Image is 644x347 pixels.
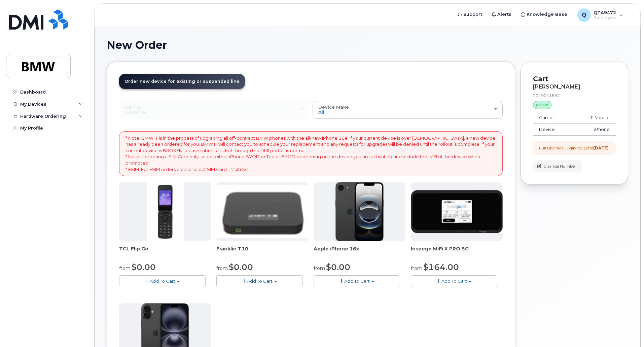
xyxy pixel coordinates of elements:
[216,275,303,287] button: Add To Cart
[572,124,616,136] td: iPhone
[615,318,639,342] iframe: Messenger Launcher
[119,265,131,271] small: from
[533,124,572,136] td: Device
[119,245,211,259] div: TCL Flip Go
[229,262,253,272] span: $0.00
[411,265,422,271] small: from
[126,135,496,172] p: * Note: BMW IT is in the process of upgrading all off-contract BMW phones with the all-new iPhone...
[411,275,497,287] button: Add To Cart
[543,163,576,169] span: Change Number
[411,245,503,259] div: Inseego MiFi X PRO 5G
[533,84,616,90] div: [PERSON_NAME]
[318,109,324,115] span: All
[593,145,609,150] strong: [DATE]
[533,101,551,109] div: active
[314,275,400,287] button: Add To Cart
[107,39,628,51] h1: New Order
[132,262,156,272] span: $0.00
[314,245,405,259] div: Apple iPhone 16e
[216,265,228,271] small: from
[539,145,609,151] div: Full Upgrade Eligibility Date
[533,160,582,172] button: Change Number
[335,182,384,241] img: iphone16e.png
[216,245,308,259] div: Franklin T10
[423,262,459,272] span: $164.00
[533,93,616,98] div: 2019041892
[313,101,503,118] button: Device Make All
[147,182,184,241] img: TCL_FLIP_MODE.jpg
[314,265,325,271] small: from
[318,104,349,110] span: Device Make
[119,275,206,287] button: Add To Cart
[533,112,572,124] td: Carrier
[533,74,616,84] p: Cart
[344,278,370,284] span: Add To Cart
[247,278,273,284] span: Add To Cart
[326,262,350,272] span: $0.00
[124,79,240,84] span: Order new device for existing or suspended line
[572,112,616,124] td: T-Mobile
[216,185,308,238] img: t10.jpg
[441,278,467,284] span: Add To Cart
[411,190,503,233] img: cut_small_inseego_5G.jpg
[150,278,175,284] span: Add To Cart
